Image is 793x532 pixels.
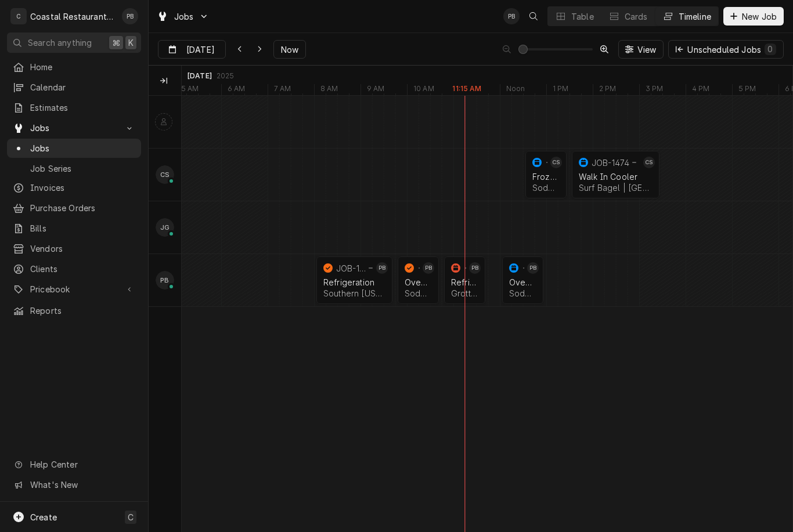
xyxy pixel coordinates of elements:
[336,263,366,273] div: JOB-1529
[7,259,141,278] a: Clients
[323,277,385,287] div: Refrigeration
[30,122,118,134] span: Jobs
[451,277,478,287] div: Refrigeration
[7,178,141,197] a: Invoices
[503,8,520,24] div: PB
[30,81,135,93] span: Calendar
[7,78,141,97] a: Calendar
[509,277,536,287] div: Oven Repair
[452,84,481,93] label: 11:15 AM
[639,84,669,97] div: 3 PM
[128,37,134,49] span: K
[546,84,575,97] div: 1 PM
[128,511,134,523] span: C
[30,458,134,471] span: Help Center
[635,44,659,56] span: View
[156,271,174,289] div: Phill Blush's Avatar
[30,283,118,295] span: Pricebook
[7,139,141,158] a: Jobs
[500,84,531,97] div: Noon
[527,262,539,274] div: PB
[405,288,432,298] div: Sodel Concepts | [GEOGRAPHIC_DATA], 19971
[376,262,388,274] div: PB
[550,157,562,168] div: CS
[112,37,120,49] span: ⌘
[643,157,655,168] div: Chris Sockriter's Avatar
[643,157,655,168] div: CS
[30,102,135,114] span: Estimates
[30,142,135,154] span: Jobs
[174,10,194,23] span: Jobs
[625,10,648,23] div: Cards
[28,37,92,49] span: Search anything
[532,183,560,193] div: Sodel Concepts | [PERSON_NAME][GEOGRAPHIC_DATA], 19930
[767,43,774,55] div: 0
[451,288,478,298] div: Grotto's Pizza | [GEOGRAPHIC_DATA], 19971
[740,10,779,23] span: New Job
[423,262,434,274] div: PB
[7,301,141,320] a: Reports
[7,98,141,117] a: Estimates
[593,84,622,97] div: 2 PM
[7,118,141,137] a: Go to Jobs
[503,8,520,24] div: Phill Blush's Avatar
[30,162,135,175] span: Job Series
[30,479,134,491] span: What's New
[10,8,27,24] div: C
[7,57,141,77] a: Home
[668,40,784,59] button: Unscheduled Jobs0
[579,172,653,182] div: Walk In Cooler
[221,84,251,97] div: 6 AM
[618,40,664,59] button: View
[149,96,181,532] div: left
[732,84,762,97] div: 5 PM
[550,157,562,168] div: Chris Sockriter's Avatar
[217,71,235,81] div: 2025
[7,280,141,299] a: Go to Pricebook
[7,455,141,474] a: Go to Help Center
[30,243,135,255] span: Vendors
[509,288,536,298] div: Sodel Concepts | [GEOGRAPHIC_DATA], 19971
[30,10,116,23] div: Coastal Restaurant Repair
[524,7,543,26] button: Open search
[149,66,183,96] div: Technicians column. SPACE for context menu
[376,262,388,274] div: Phill Blush's Avatar
[158,40,226,59] button: [DATE]
[579,183,653,193] div: Surf Bagel | [GEOGRAPHIC_DATA], 19944
[7,475,141,494] a: Go to What's New
[527,262,539,274] div: Phill Blush's Avatar
[679,10,711,23] div: Timeline
[156,218,174,237] div: JG
[156,271,174,289] div: PB
[571,10,594,23] div: Table
[30,222,135,234] span: Bills
[182,96,792,532] div: normal
[314,84,344,97] div: 8 AM
[405,277,432,287] div: Oven Repair
[156,218,174,237] div: James Gatton's Avatar
[268,84,297,97] div: 7 AM
[156,165,174,184] div: CS
[7,198,141,218] a: Purchase Orders
[361,84,391,97] div: 9 AM
[469,262,481,274] div: Phill Blush's Avatar
[30,182,135,194] span: Invoices
[30,263,135,275] span: Clients
[122,8,138,24] div: Phill Blush's Avatar
[7,159,141,178] a: Job Series
[687,44,776,56] div: Unscheduled Jobs
[592,158,629,168] div: JOB-1474
[7,239,141,258] a: Vendors
[30,305,135,317] span: Reports
[152,7,214,26] a: Go to Jobs
[188,71,212,81] div: [DATE]
[7,219,141,238] a: Bills
[10,8,27,24] div: Coastal Restaurant Repair's Avatar
[532,172,560,182] div: Frozen Drink Machine
[469,262,481,274] div: PB
[7,32,141,53] button: Search anything⌘K
[407,84,440,97] div: 10 AM
[30,512,57,522] span: Create
[279,44,301,56] span: Now
[273,40,306,59] button: Now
